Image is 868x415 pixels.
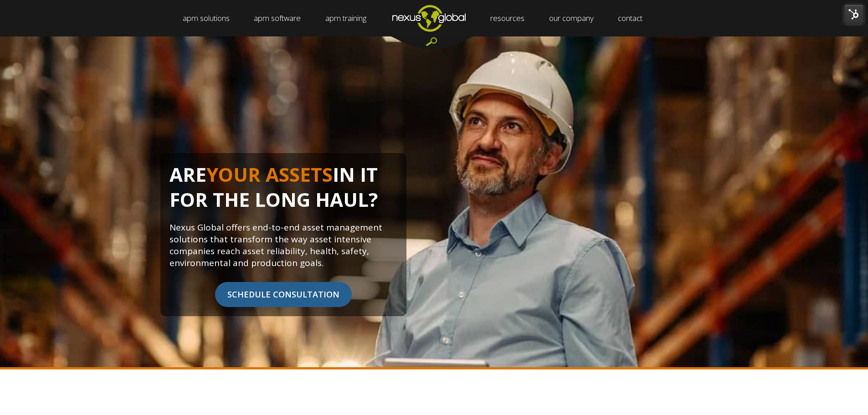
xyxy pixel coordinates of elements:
h1: ARE IN IT FOR THE LONG HAUL? [169,162,397,221]
p: Nexus Global offers end-to-end asset management solutions that transform the way asset intensive ... [169,221,397,269]
img: HubSpot Tools Menu Toggle [844,5,863,24]
span: SCHEDULE CONSULTATION [215,282,352,307]
span: YOUR ASSETS [206,161,333,187]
